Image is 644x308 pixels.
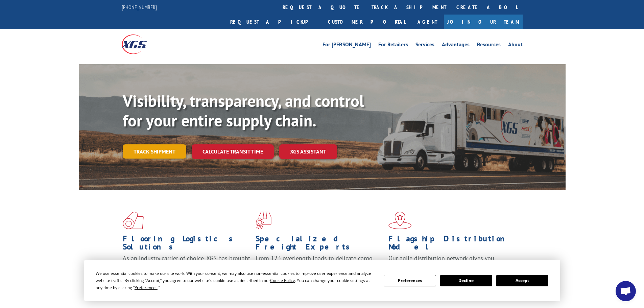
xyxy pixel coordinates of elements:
span: Cookie Policy [270,278,295,283]
a: Join Our Team [444,15,523,29]
img: xgs-icon-total-supply-chain-intelligence-red [123,212,144,229]
a: Customer Portal [323,15,411,29]
div: Cookie Consent Prompt [84,260,560,301]
img: xgs-icon-focused-on-flooring-red [256,212,271,229]
img: xgs-icon-flagship-distribution-model-red [388,212,412,229]
button: Preferences [384,275,436,286]
button: Decline [440,275,492,286]
span: Our agile distribution network gives you nationwide inventory management on demand. [388,254,513,270]
a: Calculate transit time [192,144,274,159]
a: Advantages [442,42,470,49]
a: About [508,42,523,49]
span: Preferences [135,285,158,290]
p: From 123 overlength loads to delicate cargo, our experienced staff knows the best way to move you... [256,254,383,284]
a: [PHONE_NUMBER] [122,4,157,10]
b: Visibility, transparency, and control for your entire supply chain. [123,90,364,131]
span: As an industry carrier of choice, XGS has brought innovation and dedication to flooring logistics... [123,254,250,278]
div: We use essential cookies to make our site work. With your consent, we may also use non-essential ... [96,270,376,291]
a: XGS ASSISTANT [279,144,337,159]
a: Resources [477,42,501,49]
a: Open chat [616,281,636,301]
a: Agent [411,15,444,29]
h1: Flooring Logistics Solutions [123,235,251,254]
a: Services [415,42,434,49]
a: For Retailers [378,42,408,49]
h1: Flagship Distribution Model [388,235,516,254]
a: Track shipment [123,144,186,159]
a: Request a pickup [225,15,323,29]
h1: Specialized Freight Experts [256,235,383,254]
a: For [PERSON_NAME] [323,42,371,49]
button: Accept [496,275,548,286]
